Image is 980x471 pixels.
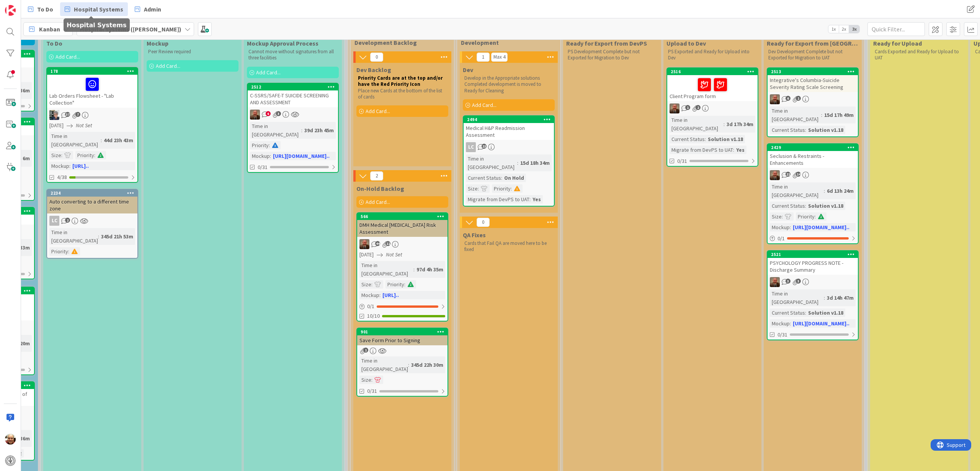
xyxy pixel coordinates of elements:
[568,49,657,61] p: PS Development Complete but not Exported for Migration to Dev
[258,163,268,171] span: 0/31
[770,319,790,328] div: Mockup
[67,21,127,29] h5: Hospital Systems
[815,212,816,221] span: :
[464,116,554,140] div: 2494Medical H&P Readmission Assessment
[466,142,476,152] div: LC
[768,94,858,104] div: JS
[685,105,690,110] span: 1
[5,434,16,445] img: Ed
[805,202,806,210] span: :
[518,159,552,167] div: 15d 18h 34m
[822,111,856,119] div: 15d 17h 49m
[357,239,448,249] div: JS
[47,75,137,108] div: Lab Orders Flowsheet - "Lab Collection"
[782,212,783,221] span: :
[667,68,758,75] div: 2516
[251,84,338,90] div: 2512
[408,361,409,369] span: :
[46,39,62,47] span: To Do
[39,25,60,34] span: Kanban
[49,132,101,149] div: Time in [GEOGRAPHIC_DATA]
[472,102,497,108] span: Add Card...
[5,455,16,466] img: avatar
[385,280,404,289] div: Priority
[49,151,61,159] div: Size
[367,387,377,395] span: 0/31
[370,53,383,62] span: 0
[461,39,551,46] span: Development
[478,184,479,193] span: :
[502,174,526,182] div: On Hold
[677,157,687,165] span: 0/31
[517,159,518,167] span: :
[75,151,94,159] div: Priority
[74,5,123,14] span: Hospital Systems
[102,136,135,144] div: 44d 23h 43m
[464,81,553,94] p: Completed development is moved to Ready for Cleaning
[667,68,758,101] div: 2516Client Program form
[786,279,791,284] span: 3
[250,122,301,139] div: Time in [GEOGRAPHIC_DATA]
[248,110,338,120] div: JS
[770,126,805,134] div: Current Status
[666,39,706,47] span: Upload to Dev
[724,120,725,128] span: :
[357,213,448,237] div: 566DMH Medical [MEDICAL_DATA] Risk Assessment
[770,202,805,210] div: Current Status
[61,151,62,159] span: :
[705,135,706,143] span: :
[51,69,137,74] div: 178
[796,172,801,177] span: 14
[23,2,58,16] a: To Do
[147,39,168,47] span: Mockup
[409,361,445,369] div: 345d 22h 30m
[366,108,390,115] span: Add Card...
[357,335,448,345] div: Save Form Prior to Signing
[463,66,473,74] span: Dev
[56,53,80,60] span: Add Card...
[80,25,181,33] b: Hospital Systems ([PERSON_NAME])
[371,376,372,384] span: :
[248,49,337,61] p: Cannot move without signatures from all three facilities
[734,146,746,154] div: Yes
[250,141,269,149] div: Priority
[768,258,858,275] div: PSYCHOLOGY PROGRESS NOTE - Discharge Summary
[771,145,858,150] div: 2429
[696,105,701,110] span: 2
[358,88,447,100] p: Place new Cards at the bottom of the list of cards
[770,289,824,306] div: Time in [GEOGRAPHIC_DATA]
[75,112,80,117] span: 7
[359,251,374,259] span: [DATE]
[464,123,554,140] div: Medical H&P Readmission Assessment
[768,234,858,243] div: 0/1
[839,25,849,33] span: 2x
[770,170,780,180] img: JS
[354,39,444,46] span: Development Backlog
[492,184,511,193] div: Priority
[94,151,95,159] span: :
[49,247,68,256] div: Priority
[793,320,849,327] a: [URL][DOMAIN_NAME]..
[790,223,791,231] span: :
[156,62,180,69] span: Add Card...
[666,67,758,167] a: 2516Client Program formJSTime in [GEOGRAPHIC_DATA]:3d 17h 34mCurrent Status:Solution v1.18Migrate...
[466,174,501,182] div: Current Status
[477,53,490,62] span: 1
[767,143,859,244] a: 2429Seclusion & Restraints - EnhancementsJSTime in [GEOGRAPHIC_DATA]:6d 13h 24mCurrent Status:Sol...
[466,154,517,171] div: Time in [GEOGRAPHIC_DATA]
[49,121,64,130] span: [DATE]
[371,280,372,289] span: :
[566,39,647,47] span: Ready for Export from DevPS
[825,187,856,195] div: 6d 13h 24m
[47,68,137,108] div: 178Lab Orders Flowsheet - "Lab Collection"
[529,195,531,203] span: :
[824,294,825,302] span: :
[359,280,371,289] div: Size
[47,110,137,120] div: LP
[777,331,787,339] span: 0/31
[65,218,70,223] span: 2
[770,223,790,231] div: Mockup
[786,96,791,101] span: 6
[768,251,858,275] div: 2521PSYCHOLOGY PROGRESS NOTE - Discharge Summary
[466,195,529,203] div: Migrate from DevPS to UAT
